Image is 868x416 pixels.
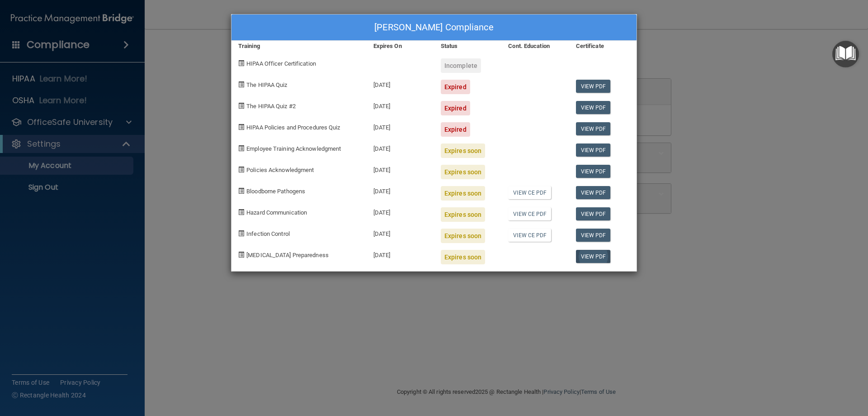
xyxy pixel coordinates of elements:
[576,250,611,263] a: View PDF
[367,137,434,158] div: [DATE]
[246,230,290,237] span: Infection Control
[246,103,296,110] span: The HIPAA Quiz #2
[367,222,434,243] div: [DATE]
[508,186,551,199] a: View CE PDF
[367,201,434,222] div: [DATE]
[576,122,611,135] a: View PDF
[508,229,551,242] a: View CE PDF
[576,229,611,242] a: View PDF
[832,41,859,67] button: Open Resource Center
[434,41,501,52] div: Status
[246,81,287,88] span: The HIPAA Quiz
[441,229,485,243] div: Expires soon
[508,207,551,220] a: View CE PDF
[441,186,485,201] div: Expires soon
[441,143,485,158] div: Expires soon
[367,41,434,52] div: Expires On
[246,188,305,195] span: Bloodborne Pathogens
[246,145,341,152] span: Employee Training Acknowledgment
[367,158,434,179] div: [DATE]
[246,209,307,216] span: Hazard Communication
[246,167,314,173] span: Policies Acknowledgment
[441,101,470,115] div: Expired
[576,143,611,157] a: View PDF
[231,41,367,52] div: Training
[246,124,340,131] span: HIPAA Policies and Procedures Quiz
[712,352,857,388] iframe: Drift Widget Chat Controller
[576,101,611,114] a: View PDF
[367,73,434,94] div: [DATE]
[231,14,637,41] div: [PERSON_NAME] Compliance
[576,80,611,93] a: View PDF
[367,94,434,115] div: [DATE]
[367,179,434,201] div: [DATE]
[501,41,569,52] div: Cont. Education
[441,58,481,73] div: Incomplete
[367,115,434,137] div: [DATE]
[569,41,637,52] div: Certificate
[576,186,611,199] a: View PDF
[246,252,329,258] span: [MEDICAL_DATA] Preparedness
[246,60,316,67] span: HIPAA Officer Certification
[441,207,485,222] div: Expires soon
[576,207,611,220] a: View PDF
[576,165,611,178] a: View PDF
[441,122,470,137] div: Expired
[441,165,485,179] div: Expires soon
[441,80,470,94] div: Expired
[367,243,434,264] div: [DATE]
[441,250,485,264] div: Expires soon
